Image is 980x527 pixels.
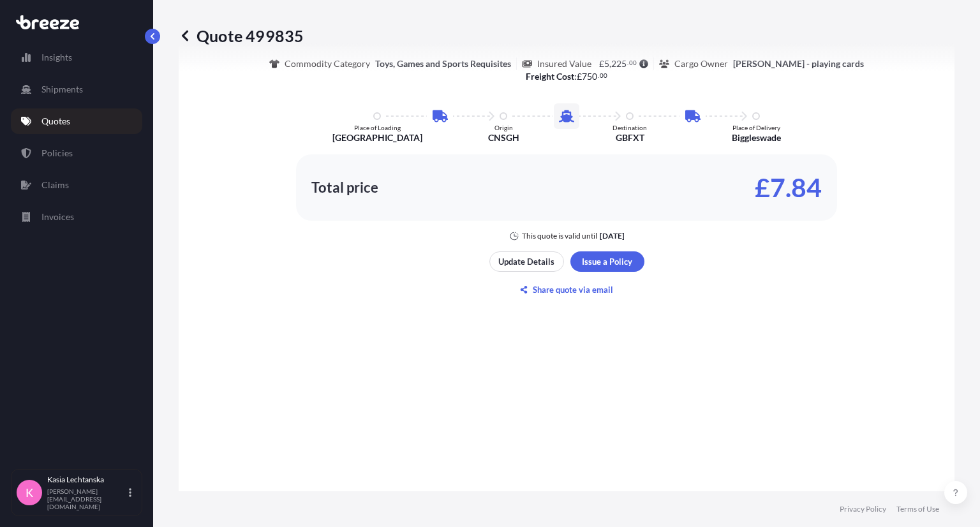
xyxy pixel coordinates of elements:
p: [GEOGRAPHIC_DATA] [332,131,422,144]
span: 00 [600,73,607,78]
p: Destination [612,124,647,131]
button: Share quote via email [489,279,644,300]
p: CNSGH [488,131,519,144]
span: K [26,486,33,499]
p: Total price [311,181,378,194]
a: Privacy Policy [840,504,886,514]
span: 750 [582,72,597,81]
p: : [526,70,607,83]
p: [DATE] [600,231,625,241]
span: . [598,73,599,78]
p: This quote is valid until [522,231,597,241]
p: Place of Loading [354,124,401,131]
p: Biggleswade [732,131,781,144]
b: Freight Cost [526,71,574,82]
a: Policies [11,140,142,166]
p: Invoices [41,211,74,223]
p: Insights [41,51,72,64]
p: Quotes [41,115,70,128]
p: Claims [41,179,69,191]
a: Insights [11,45,142,70]
p: Share quote via email [533,283,613,296]
button: Update Details [489,251,564,272]
p: Shipments [41,83,83,96]
p: Update Details [498,255,554,268]
p: Origin [494,124,513,131]
p: Policies [41,147,73,160]
span: £ [577,72,582,81]
a: Shipments [11,77,142,102]
p: Issue a Policy [582,255,632,268]
a: Claims [11,172,142,198]
p: Place of Delivery [732,124,780,131]
a: Quotes [11,108,142,134]
p: £7.84 [755,177,822,198]
p: GBFXT [616,131,644,144]
button: Issue a Policy [570,251,644,272]
p: [PERSON_NAME][EMAIL_ADDRESS][DOMAIN_NAME] [47,487,126,510]
a: Terms of Use [896,504,939,514]
a: Invoices [11,204,142,230]
p: Quote 499835 [179,26,304,46]
p: Kasia Lechtanska [47,475,126,485]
